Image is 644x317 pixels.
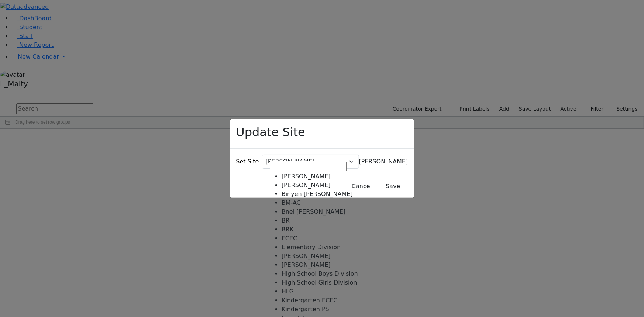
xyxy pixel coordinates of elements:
[282,190,372,199] li: Binyen [PERSON_NAME]
[236,157,259,166] label: Set Site
[236,125,306,139] h2: Update Site
[282,225,372,234] li: BRK
[282,287,372,296] li: HLG
[359,158,408,165] span: Atzei Chaim
[282,216,372,225] li: BR
[282,243,372,252] li: Elementary Division
[282,296,372,305] li: Kindergarten ECEC
[282,172,372,181] li: [PERSON_NAME]
[282,278,372,287] li: High School Girls Division
[376,179,409,193] button: Save
[282,207,372,216] li: Bnei [PERSON_NAME]
[282,252,372,261] li: [PERSON_NAME]
[282,234,372,243] li: ECEC
[282,261,372,269] li: [PERSON_NAME]
[282,199,372,207] li: BM-AC
[282,305,372,314] li: Kindergarten PS
[282,181,372,190] li: [PERSON_NAME]
[270,161,347,172] input: Search
[282,269,372,278] li: High School Boys Division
